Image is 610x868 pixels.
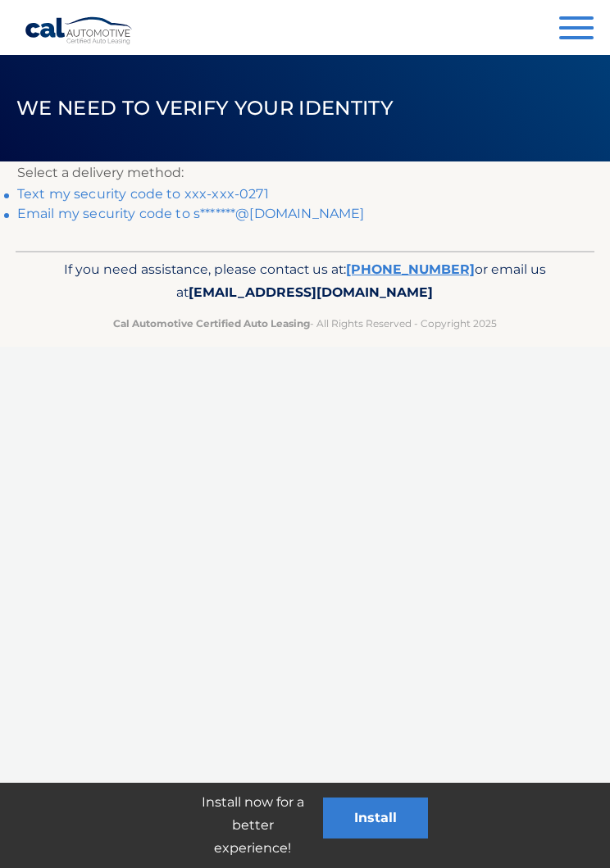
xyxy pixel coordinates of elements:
[40,258,571,305] p: If you need assistance, please contact us at: or email us at
[323,798,428,838] button: Install
[113,317,310,329] strong: Cal Automotive Certified Auto Leasing
[559,16,594,43] button: Menu
[17,206,365,221] a: Email my security code to s*******@[DOMAIN_NAME]
[346,261,475,277] a: [PHONE_NUMBER]
[16,96,394,120] span: We need to verify your identity
[189,284,433,300] span: [EMAIL_ADDRESS][DOMAIN_NAME]
[182,791,323,860] p: Install now for a better experience!
[25,16,134,45] a: Cal Automotive
[17,161,593,184] p: Select a delivery method:
[17,186,269,202] a: Text my security code to xxx-xxx-0271
[40,315,571,332] p: - All Rights Reserved - Copyright 2025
